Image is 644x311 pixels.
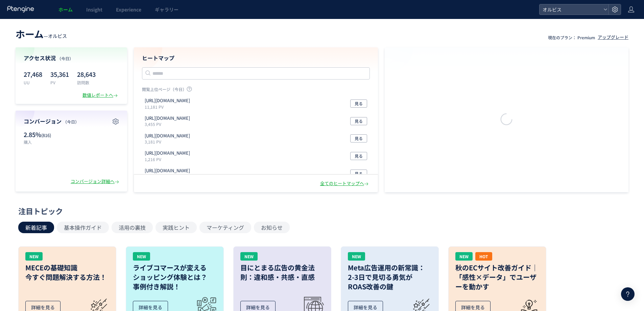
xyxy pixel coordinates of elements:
div: NEW [133,252,150,261]
h3: ライブコマースが変える ショッピング体験とは？ 事例付き解説！ [133,263,217,291]
p: 1,216 PV [145,156,193,162]
button: 見る [350,152,367,160]
button: 見る [350,170,367,178]
button: 新着記事 [18,222,54,233]
span: （今日） [63,119,79,125]
span: ホーム [58,6,73,13]
p: https://pr.orbis.co.jp/special/31 [145,168,190,174]
p: 購入 [24,139,68,145]
h3: 秋のECサイト改善ガイド｜「感性×データ」でユーザーを動かす [455,263,539,291]
span: 見る [355,99,363,108]
button: 基本操作ガイド [57,222,109,233]
h4: コンバージョン [24,117,119,125]
p: PV [50,80,69,85]
button: 見る [350,99,367,108]
div: NEW [25,252,43,261]
span: 見る [355,117,363,125]
button: 見る [350,134,367,142]
p: https://pr.orbis.co.jp/cosmetics/u/100 [145,97,190,104]
p: 11,181 PV [145,104,193,110]
div: HOT [475,252,492,261]
p: 3,455 PV [145,121,193,127]
div: コンバージョン詳細へ [71,178,120,185]
button: 活用の裏技 [112,222,153,233]
span: Experience [116,6,141,13]
p: https://pr.orbis.co.jp/cosmetics/clearful/331 [145,115,190,121]
h3: 目にとまる広告の黄金法則：違和感・共感・直感 [240,263,324,282]
h4: ヒートマップ [142,54,370,62]
div: — [16,27,67,41]
span: オルビス [541,4,601,15]
div: 数値レポートへ [82,92,119,98]
div: 注目トピック [18,206,622,216]
p: 1,211 PV [145,174,193,180]
span: (816) [41,132,51,138]
span: （今日） [57,55,73,61]
div: NEW [348,252,365,261]
div: NEW [240,252,258,261]
button: マーケティング [199,222,251,233]
button: 見る [350,117,367,125]
h3: MECEの基礎知識 今すぐ問題解決する方法！ [25,263,109,282]
span: ホーム [16,27,44,41]
div: NEW [455,252,473,261]
p: 35,361 [50,69,69,80]
span: 見る [355,152,363,160]
button: お知らせ [254,222,290,233]
p: 28,643 [77,69,96,80]
div: 全てのヒートマップへ [320,180,370,187]
p: https://pr.orbis.co.jp/cosmetics/udot/410-12 [145,150,190,156]
span: ギャラリー [155,6,178,13]
span: オルビス [48,32,67,39]
p: 現在のプラン： Premium [548,35,595,40]
h4: アクセス状況 [24,54,119,62]
span: 見る [355,170,363,178]
p: https://orbis.co.jp/order/thanks [145,133,190,139]
p: 閲覧上位ページ（今日） [142,86,370,95]
p: 27,468 [24,69,42,80]
h3: Meta広告運用の新常識： 2-3日で見切る勇気が ROAS改善の鍵 [348,263,432,291]
span: Insight [86,6,102,13]
p: 訪問数 [77,80,96,85]
button: 実践ヒント [156,222,197,233]
p: UU [24,80,42,85]
p: 3,181 PV [145,139,193,145]
p: 2.85% [24,130,68,139]
span: 見る [355,134,363,142]
div: アップグレード [598,34,628,41]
